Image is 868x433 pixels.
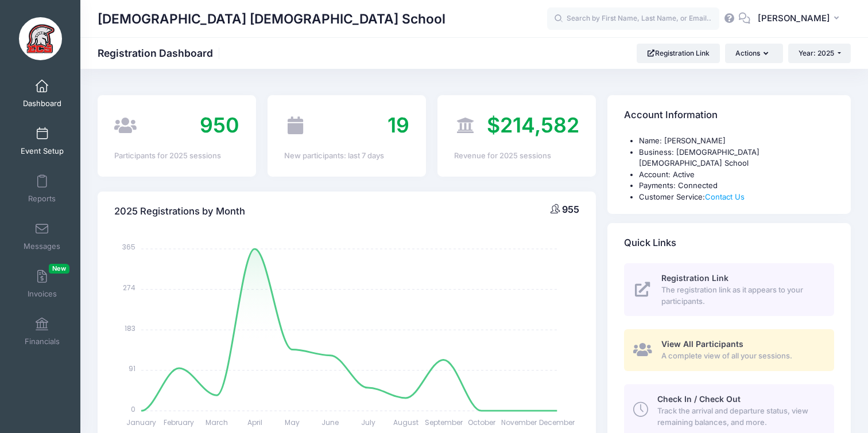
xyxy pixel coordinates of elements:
span: Year: 2025 [799,49,834,57]
a: Reports [15,169,69,209]
span: $214,582 [487,112,579,138]
tspan: 274 [123,283,135,292]
span: Event Setup [21,146,64,156]
a: Registration Link [637,44,720,63]
span: Dashboard [23,99,61,108]
h1: Registration Dashboard [98,47,223,59]
span: Messages [24,241,60,251]
li: Payments: Connected [639,180,834,192]
span: View All Participants [661,339,743,349]
tspan: April [247,418,262,427]
span: 19 [387,112,409,138]
tspan: October [468,418,496,427]
button: Actions [725,44,782,63]
span: A complete view of all your sessions. [661,350,821,362]
span: Invoices [28,289,57,299]
tspan: June [321,418,339,427]
span: Track the arrival and departure status, view remaining balances, and more. [657,405,821,428]
tspan: February [164,418,195,427]
tspan: 365 [122,242,135,252]
li: Account: Active [639,169,834,181]
a: Messages [15,216,69,256]
tspan: September [425,418,463,427]
li: Name: [PERSON_NAME] [639,135,834,147]
tspan: July [361,418,375,427]
a: Registration Link The registration link as it appears to your participants. [624,263,834,316]
input: Search by First Name, Last Name, or Email... [547,7,719,30]
a: Dashboard [15,73,69,114]
a: Contact Us [705,192,745,201]
tspan: March [206,418,228,427]
span: 950 [200,112,239,138]
a: InvoicesNew [15,264,69,304]
li: Business: [DEMOGRAPHIC_DATA] [DEMOGRAPHIC_DATA] School [639,147,834,169]
a: Financials [15,311,69,352]
h1: [DEMOGRAPHIC_DATA] [DEMOGRAPHIC_DATA] School [98,6,445,32]
a: Event Setup [15,121,69,161]
span: Registration Link [661,273,728,283]
span: 955 [562,204,579,215]
button: [PERSON_NAME] [750,6,851,32]
tspan: December [540,418,576,427]
span: New [49,264,69,274]
img: Evangelical Christian School [19,17,62,60]
tspan: January [126,418,156,427]
div: New participants: last 7 days [284,150,409,162]
span: Reports [28,194,56,204]
tspan: 91 [129,364,135,373]
span: Check In / Check Out [657,394,741,404]
tspan: August [393,418,418,427]
tspan: 183 [125,323,135,333]
h4: Account Information [624,99,718,132]
a: View All Participants A complete view of all your sessions. [624,329,834,371]
tspan: May [285,418,300,427]
h4: 2025 Registrations by Month [114,195,245,228]
h4: Quick Links [624,227,676,260]
tspan: November [502,418,538,427]
span: [PERSON_NAME] [758,12,830,25]
li: Customer Service: [639,192,834,203]
span: Financials [25,337,60,346]
tspan: 0 [131,404,135,414]
span: The registration link as it appears to your participants. [661,284,821,307]
div: Participants for 2025 sessions [114,150,239,162]
button: Year: 2025 [788,44,851,63]
div: Revenue for 2025 sessions [454,150,579,162]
